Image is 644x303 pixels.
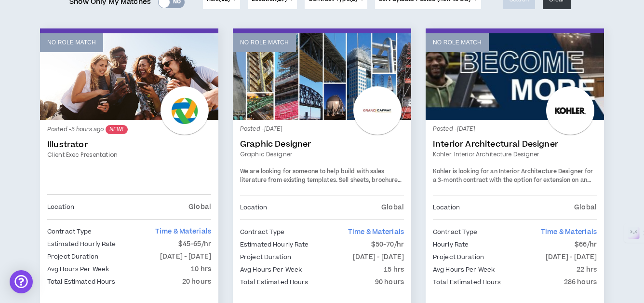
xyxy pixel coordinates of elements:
[155,227,211,236] span: Time & Materials
[240,264,302,275] p: Avg Hours Per Week
[577,264,597,275] p: 22 hrs
[433,150,597,159] a: Kohler: Interior Architecture Designer
[353,252,404,262] p: [DATE] - [DATE]
[240,202,267,213] p: Location
[240,38,289,47] p: No Role Match
[348,227,404,237] span: Time & Materials
[375,277,404,288] p: 90 hours
[240,167,403,201] span: We are looking for someone to help build with sales literature from existing templates. Sell shee...
[182,276,211,287] p: 20 hours
[47,276,116,287] p: Total Estimated Hours
[564,277,597,288] p: 286 hours
[371,239,404,250] p: $50-70/hr
[191,264,211,275] p: 10 hrs
[47,202,74,212] p: Location
[433,202,460,213] p: Location
[433,252,484,262] p: Project Duration
[47,38,96,47] p: No Role Match
[240,227,285,237] p: Contract Type
[47,125,211,134] p: Posted - 5 hours ago
[233,33,411,120] a: No Role Match
[433,227,478,237] p: Contract Type
[160,251,211,262] p: [DATE] - [DATE]
[47,140,211,150] a: Illustrator
[240,139,404,149] a: Graphic Designer
[240,252,291,262] p: Project Duration
[47,264,109,275] p: Avg Hours Per Week
[47,226,92,237] p: Contract Type
[433,139,597,149] a: Interior Architectural Designer
[433,167,593,193] span: Kohler is looking for an Interior Architecture Designer for a 3-month contract with the option fo...
[178,239,211,249] p: $45-65/hr
[433,277,501,288] p: Total Estimated Hours
[40,33,218,120] a: No Role Match
[240,239,309,250] p: Estimated Hourly Rate
[240,277,309,288] p: Total Estimated Hours
[433,264,495,275] p: Avg Hours Per Week
[384,264,404,275] p: 15 hrs
[433,239,469,250] p: Hourly Rate
[240,150,404,159] a: Graphic Designer
[433,125,597,134] p: Posted - [DATE]
[541,227,597,237] span: Time & Materials
[546,252,597,262] p: [DATE] - [DATE]
[106,125,127,134] sup: NEW!
[381,202,404,213] p: Global
[240,125,404,134] p: Posted - [DATE]
[574,202,597,213] p: Global
[47,239,116,249] p: Estimated Hourly Rate
[575,239,597,250] p: $66/hr
[10,270,33,293] div: Open Intercom Messenger
[47,151,211,159] a: Client Exec Presentation
[426,33,604,120] a: No Role Match
[47,251,98,262] p: Project Duration
[188,202,211,212] p: Global
[433,38,482,47] p: No Role Match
